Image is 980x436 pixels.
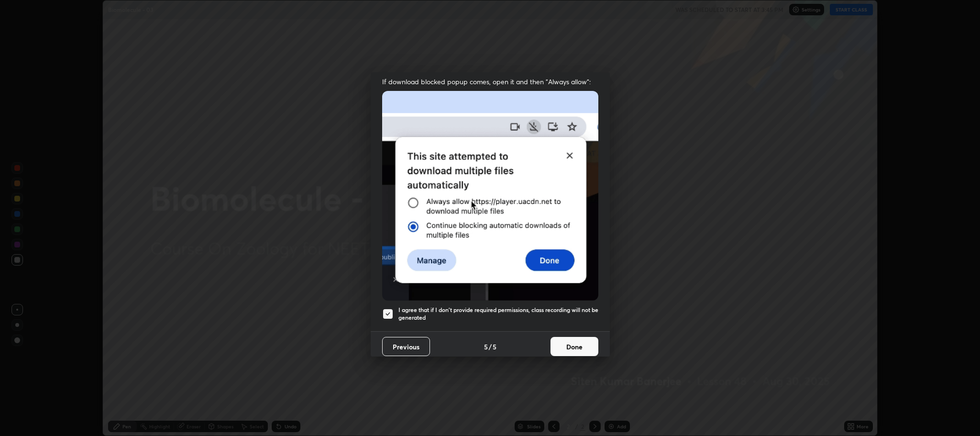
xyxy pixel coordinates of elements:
[382,77,598,86] span: If download blocked popup comes, open it and then "Always allow":
[382,91,598,300] img: downloads-permission-blocked.gif
[493,342,496,352] h4: 5
[489,342,492,352] h4: /
[484,342,488,352] h4: 5
[382,337,430,356] button: Previous
[398,306,598,321] h5: I agree that if I don't provide required permissions, class recording will not be generated
[551,337,598,356] button: Done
